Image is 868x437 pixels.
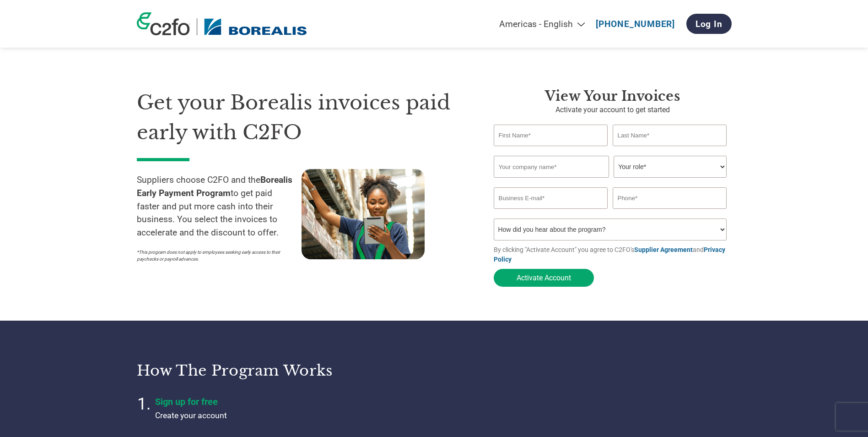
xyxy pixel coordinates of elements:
[494,104,732,115] p: Activate your account to get started
[494,147,608,152] div: Invalid first name or first name is too long
[155,410,384,421] p: Create your account
[494,187,608,209] input: Invalid Email format
[613,147,727,152] div: Invalid last name or last name is too long
[137,88,466,147] h1: Get your Borealis invoices paid early with C2FO
[494,269,594,287] button: Activate Account
[613,187,727,209] input: Phone*
[613,210,727,215] div: Inavlid Phone Number
[204,18,307,35] img: Borealis
[137,249,292,262] p: *This program does not apply to employees seeking early access to their paychecks or payroll adva...
[596,19,675,29] a: [PHONE_NUMBER]
[137,174,302,240] p: Suppliers choose C2FO and the to get paid faster and put more cash into their business. You selec...
[614,156,727,178] select: Title/Role
[494,210,608,215] div: Inavlid Email Address
[137,361,423,380] h3: How the program works
[137,175,292,198] strong: Borealis Early Payment Program
[494,245,732,264] p: By clicking "Activate Account" you agree to C2FO's and
[494,156,609,178] input: Your company name*
[686,14,732,34] a: Log In
[494,125,608,146] input: First Name*
[302,169,425,259] img: supply chain worker
[494,88,732,104] h3: View Your Invoices
[634,246,693,253] a: Supplier Agreement
[155,396,384,407] h4: Sign up for free
[494,246,725,263] a: Privacy Policy
[137,12,190,35] img: c2fo logo
[494,179,727,184] div: Invalid company name or company name is too long
[613,125,727,146] input: Last Name*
